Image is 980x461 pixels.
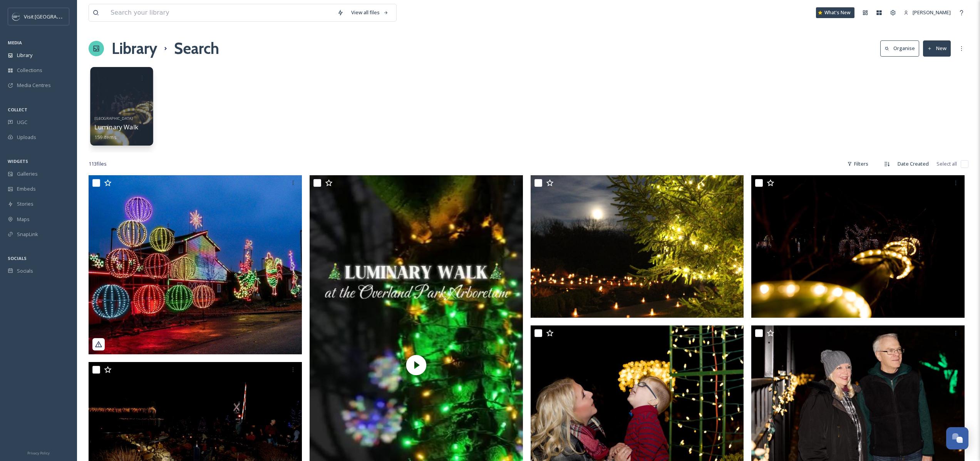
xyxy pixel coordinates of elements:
button: Open Chat [946,427,968,449]
a: View all files [347,5,392,20]
img: opparksandrec_08042025_18349130602120973.jpg [89,175,302,354]
button: New [923,40,951,56]
input: Search your library [107,4,333,21]
button: Organise [880,40,919,56]
span: Visit [GEOGRAPHIC_DATA] [24,13,84,20]
span: Uploads [17,134,36,141]
a: Privacy Policy [27,448,50,457]
span: Media Centres [17,82,51,89]
span: Collections [17,67,42,74]
span: SnapLink [17,231,38,238]
a: What's New [816,7,854,18]
span: Luminary Walk [94,123,138,131]
span: Select all [936,160,957,168]
a: [PERSON_NAME] [900,5,955,20]
span: WIDGETS [8,158,28,164]
a: [GEOGRAPHIC_DATA]Luminary Walk159 items [94,114,138,140]
span: COLLECT [8,107,27,112]
span: UGC [17,119,27,126]
span: [GEOGRAPHIC_DATA] [94,116,133,121]
span: Socials [17,267,33,275]
span: Library [17,52,32,59]
span: Maps [17,216,30,223]
span: Galleries [17,170,38,178]
span: [PERSON_NAME] [913,9,951,16]
div: Date Created [894,156,933,171]
span: MEDIA [8,40,22,45]
img: Luminary Walk 44.jpg [751,175,965,318]
span: Privacy Policy [27,451,50,456]
h1: Search [174,37,219,60]
img: 1luminary 12.5.2014 072 - Copy.JPG [531,175,744,318]
a: Library [112,37,157,60]
span: 113 file s [89,160,107,168]
span: Stories [17,200,34,208]
div: Filters [843,156,872,171]
img: c3es6xdrejuflcaqpovn.png [12,13,20,20]
span: SOCIALS [8,255,27,261]
span: 159 items [94,133,117,140]
span: Embeds [17,185,36,193]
